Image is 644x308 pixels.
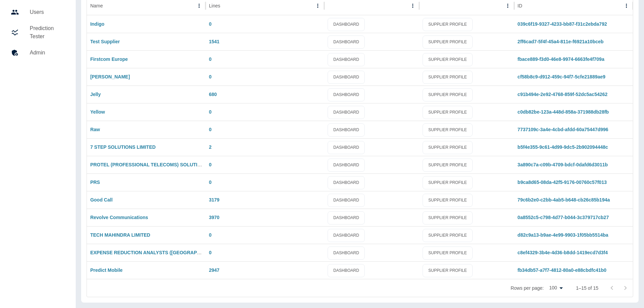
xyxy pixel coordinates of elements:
a: 0 [209,74,212,79]
a: b9ca8d65-08da-42f5-9176-00760c57f013 [518,180,607,185]
a: Indigo [90,21,104,27]
a: Users [5,4,70,20]
a: 2ff6cad7-5f4f-45a4-811e-f6921a10bceb [518,39,603,44]
a: 1541 [209,39,219,44]
a: c91b494e-2e92-4768-859f-52dc5ac54262 [518,92,607,97]
p: 1–15 of 15 [576,285,598,291]
a: DASHBOARD [328,229,365,242]
a: SUPPLIER PROFILE [423,35,473,49]
a: 0 [209,250,212,255]
a: Good Call [90,197,113,203]
a: 0 [209,232,212,238]
a: 3179 [209,197,219,203]
a: SUPPLIER PROFILE [423,123,473,137]
a: DASHBOARD [328,35,365,49]
a: 7737109c-3a4e-4cbd-afdd-60a75447d996 [518,127,609,132]
h5: Users [30,8,65,16]
h5: Admin [30,49,65,57]
div: ID [518,3,522,8]
a: DASHBOARD [328,141,365,154]
div: 100 [546,283,565,293]
p: Rows per page: [510,285,544,291]
a: DASHBOARD [328,264,365,277]
a: PRS [90,180,100,185]
button: Name column menu [194,1,204,10]
a: c8ef4329-3b4e-4d36-b8dd-1419ecd7d3f4 [518,250,608,255]
a: SUPPLIER PROFILE [423,229,473,242]
a: SUPPLIER PROFILE [423,71,473,84]
a: SUPPLIER PROFILE [423,211,473,224]
a: 79c6b2e0-c2bb-4ab5-b648-cb26c85b194a [518,197,610,203]
a: DASHBOARD [328,211,365,224]
a: 0a8552c5-c798-4d77-b044-3c379717cb27 [518,215,609,220]
div: Lines [209,3,220,8]
a: SUPPLIER PROFILE [423,53,473,66]
a: 0 [209,56,212,62]
a: DASHBOARD [328,18,365,31]
a: 0 [209,127,212,132]
a: 3970 [209,215,219,220]
a: b5f4e355-9c61-4d99-9dc5-2b902094448c [518,144,608,150]
a: d82c9a13-b9ae-4e99-9903-1f05bb5514ba [518,232,609,238]
a: fbace889-f3d0-46e8-9974-6663fe4f709a [518,56,604,62]
a: Yellow [90,109,105,115]
h5: Prediction Tester [30,24,65,41]
a: c0db82be-123a-448d-858a-371988db28fb [518,109,609,115]
a: SUPPLIER PROFILE [423,246,473,260]
a: PROTEL (PROFESSIONAL TELECOMS) SOLUTIONS LIMITED [90,162,228,167]
a: Admin [5,45,70,61]
a: DASHBOARD [328,159,365,172]
a: cf58b8c9-d912-459c-94f7-5cfe21889ae9 [518,74,605,79]
a: DASHBOARD [328,53,365,66]
a: 0 [209,21,212,27]
button: ID column menu [622,1,631,10]
a: 7 STEP SOLUTIONS LIMITED [90,144,156,150]
a: 039c6f19-9327-4233-bb87-f31c2ebda792 [518,21,607,27]
a: 680 [209,92,217,97]
a: Raw [90,127,100,132]
a: 2 [209,144,212,150]
button: column menu [408,1,418,10]
a: 0 [209,109,212,115]
a: DASHBOARD [328,194,365,207]
a: SUPPLIER PROFILE [423,18,473,31]
a: SUPPLIER PROFILE [423,88,473,101]
button: column menu [503,1,512,10]
a: DASHBOARD [328,123,365,137]
div: Name [90,3,103,8]
button: Lines column menu [313,1,323,10]
a: TECH MAHINDRA LIMITED [90,232,150,238]
a: fb34db57-a7f7-4812-80a0-e88cbdfc41b0 [518,267,606,273]
a: SUPPLIER PROFILE [423,194,473,207]
a: 3a890c7a-c09b-4709-bdcf-0dafd6d3011b [518,162,608,167]
a: 0 [209,162,212,167]
a: DASHBOARD [328,176,365,189]
a: Jelly [90,92,101,97]
a: DASHBOARD [328,88,365,101]
a: Firstcom Europe [90,56,128,62]
a: DASHBOARD [328,71,365,84]
a: Test Supplier [90,39,120,44]
a: Prediction Tester [5,20,70,45]
a: SUPPLIER PROFILE [423,141,473,154]
a: SUPPLIER PROFILE [423,264,473,277]
a: 2947 [209,267,219,273]
a: DASHBOARD [328,106,365,119]
a: Revolve Communications [90,215,148,220]
a: DASHBOARD [328,246,365,260]
a: [PERSON_NAME] [90,74,130,79]
a: SUPPLIER PROFILE [423,106,473,119]
a: SUPPLIER PROFILE [423,159,473,172]
a: 0 [209,180,212,185]
a: SUPPLIER PROFILE [423,176,473,189]
a: EXPENSE REDUCTION ANALYSTS ([GEOGRAPHIC_DATA]) LIMITED [90,250,243,255]
a: Predict Mobile [90,267,123,273]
